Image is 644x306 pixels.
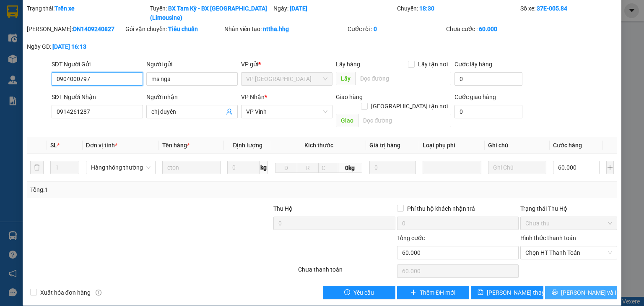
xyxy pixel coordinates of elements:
span: Giao [336,114,358,127]
span: Phí thu hộ khách nhận trả [404,204,478,213]
div: Ngày: [273,4,396,22]
b: 0 [374,26,377,32]
label: Cước giao hàng [454,94,496,100]
input: 0 [369,161,416,174]
span: VP Đà Nẵng [246,73,327,85]
span: VP Nhận [241,94,265,100]
span: Chưa thu [525,217,612,230]
input: Dọc đường [355,72,451,85]
input: Dọc đường [358,114,451,127]
input: C [318,163,338,173]
button: plusThêm ĐH mới [397,286,470,299]
button: exclamation-circleYêu cầu [323,286,395,299]
button: delete [30,161,44,174]
div: Gói vận chuyển: [125,24,222,34]
button: printer[PERSON_NAME] và In [545,286,618,299]
div: Trạng thái Thu Hộ [520,204,617,213]
span: Yêu cầu [353,288,374,297]
span: save [478,289,483,296]
b: [DATE] 16:13 [52,43,86,50]
div: SĐT Người Gửi [52,60,143,69]
input: R [297,163,319,173]
div: VP gửi [241,60,332,69]
span: Hàng thông thường [91,161,151,174]
span: Lấy [336,72,355,85]
button: save[PERSON_NAME] thay đổi [471,286,543,299]
div: Tổng: 1 [30,185,249,194]
b: DN1409240827 [73,26,114,32]
div: Cước rồi : [348,24,444,34]
div: [PERSON_NAME]: [27,24,124,34]
span: 0kg [338,163,363,173]
div: Người nhận [146,92,238,102]
span: Định lượng [233,142,262,149]
div: SĐT Người Nhận [52,92,143,102]
label: Cước lấy hàng [454,61,492,68]
div: Số xe: [519,4,618,22]
span: Xuất hóa đơn hàng [37,288,94,297]
span: info-circle [96,290,101,296]
b: nttha.hhg [263,26,289,32]
div: Chuyến: [396,4,519,22]
b: [DATE] [290,5,307,12]
div: Ngày GD: [27,42,124,51]
span: [PERSON_NAME] thay đổi [487,288,554,297]
span: Chọn HT Thanh Toán [525,246,612,259]
span: Giá trị hàng [369,142,400,149]
span: Lấy tận nơi [415,60,451,69]
input: Cước lấy hàng [454,72,522,86]
span: plus [410,289,416,296]
span: Tổng cước [397,235,425,241]
span: [GEOGRAPHIC_DATA] tận nơi [368,102,451,111]
b: BX Tam Kỳ - BX [GEOGRAPHIC_DATA] (Limousine) [150,5,267,21]
span: Tên hàng [162,142,190,149]
div: Chưa cước : [446,24,543,34]
input: Ghi Chú [488,161,546,174]
span: Thêm ĐH mới [420,288,455,297]
input: VD: Bàn, Ghế [162,161,221,174]
div: Tuyến: [149,4,273,22]
b: Trên xe [55,5,75,12]
b: 18:30 [419,5,434,12]
input: D [275,163,297,173]
span: Kích thước [304,142,333,149]
span: Giao hàng [336,94,363,100]
span: printer [552,289,558,296]
span: Đơn vị tính [86,142,117,149]
span: [PERSON_NAME] và In [561,288,620,297]
span: Cước hàng [553,142,582,149]
img: logo [4,35,15,76]
div: Trạng thái: [26,4,149,22]
input: Cước giao hàng [454,105,522,118]
span: SL [50,142,57,149]
div: Người gửi [146,60,238,69]
label: Hình thức thanh toán [520,235,576,241]
b: Tiêu chuẩn [168,26,198,32]
span: 24 [PERSON_NAME] - Vinh - [GEOGRAPHIC_DATA] [16,28,77,50]
th: Ghi chú [485,137,550,154]
span: exclamation-circle [344,289,350,296]
strong: HÃNG XE HẢI HOÀNG GIA [21,8,74,26]
span: Thu Hộ [273,205,293,212]
strong: PHIẾU GỬI HÀNG [26,61,69,79]
span: kg [260,161,268,174]
b: 37E-005.84 [537,5,567,12]
button: plus [606,161,614,174]
th: Loại phụ phí [419,137,484,154]
b: 60.000 [479,26,497,32]
span: VP Vinh [246,105,327,118]
div: Nhân viên tạo: [224,24,346,34]
div: Chưa thanh toán [297,265,396,280]
span: user-add [226,108,233,115]
span: Lấy hàng [336,61,360,68]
